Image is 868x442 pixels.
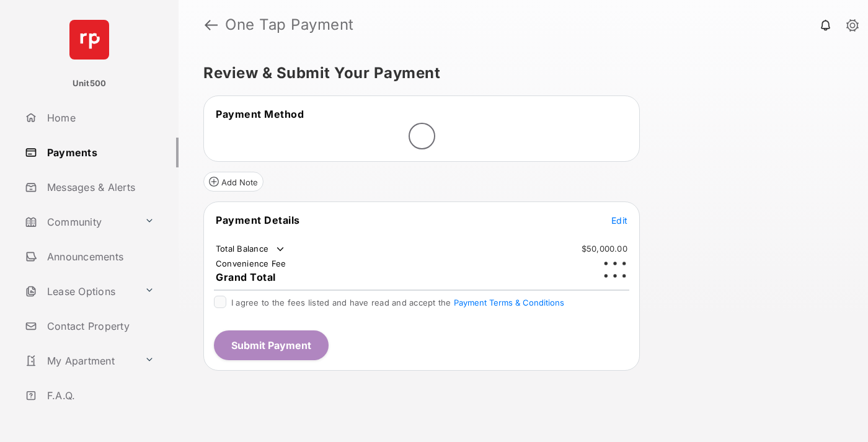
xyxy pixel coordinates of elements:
[20,381,179,410] a: F.A.Q.
[20,138,179,167] a: Payments
[611,214,627,226] button: Edit
[73,77,107,90] p: Unit500
[215,243,286,255] td: Total Balance
[231,298,564,307] span: I agree to the fees listed and have read and accept the
[454,298,564,307] button: I agree to the fees listed and have read and accept the
[581,243,628,254] td: $50,000.00
[203,172,263,192] button: Add Note
[20,346,139,376] a: My Apartment
[20,207,139,237] a: Community
[611,215,627,226] span: Edit
[216,214,300,226] span: Payment Details
[20,103,179,133] a: Home
[20,276,139,306] a: Lease Options
[214,330,329,360] button: Submit Payment
[203,66,833,81] h5: Review & Submit Your Payment
[20,311,179,341] a: Contact Property
[216,271,276,283] span: Grand Total
[225,17,354,32] strong: One Tap Payment
[20,242,179,272] a: Announcements
[216,108,304,120] span: Payment Method
[69,20,109,60] img: svg+xml;base64,PHN2ZyB4bWxucz0iaHR0cDovL3d3dy53My5vcmcvMjAwMC9zdmciIHdpZHRoPSI2NCIgaGVpZ2h0PSI2NC...
[20,172,179,202] a: Messages & Alerts
[215,258,287,269] td: Convenience Fee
